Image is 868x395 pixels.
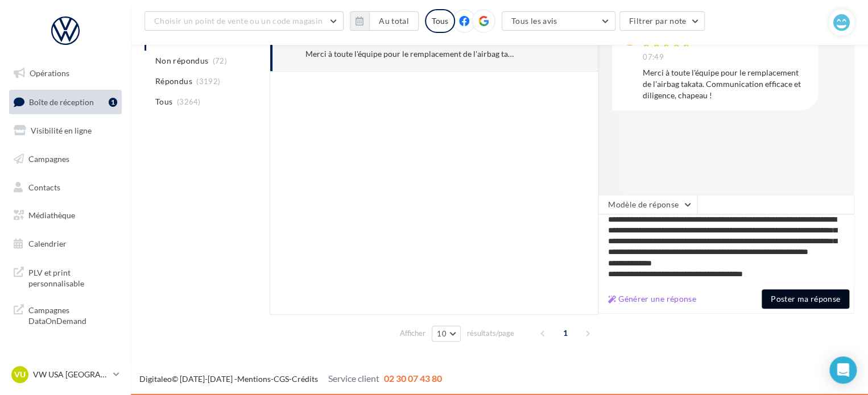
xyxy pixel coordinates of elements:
button: Modèle de réponse [598,195,697,214]
div: Merci à toute l'équipe pour le remplacement de l'airbag takata. Communication efficace et diligen... [643,67,809,101]
a: Mentions [237,374,271,384]
button: Poster ma réponse [762,289,849,309]
span: Tous [155,96,172,107]
button: Au total [350,11,419,31]
span: Campagnes [28,154,69,164]
span: (3264) [177,97,201,106]
span: PLV et print personnalisable [28,265,117,289]
a: CGS [274,374,289,384]
span: Tous les avis [511,16,557,26]
div: Merci à toute l'équipe pour le remplacement de l'airbag takata. Communication efficace et diligen... [305,48,514,60]
span: 07:49 [643,52,664,63]
span: Service client [328,373,379,384]
span: Répondus [155,76,192,87]
a: Digitaleo [139,374,172,384]
a: PLV et print personnalisable [7,260,124,294]
a: Contacts [7,176,124,199]
span: (3192) [196,77,220,86]
span: Boîte de réception [29,97,94,106]
span: 02 30 07 43 80 [384,373,442,384]
span: © [DATE]-[DATE] - - - [139,374,442,384]
span: VU [14,369,26,380]
span: Non répondus [155,55,208,66]
span: 10 [437,329,447,338]
span: Visibilité en ligne [31,126,92,135]
a: Opérations [7,61,124,85]
button: Générer une réponse [604,292,701,306]
div: Tous [425,9,455,33]
span: 1 [556,324,574,342]
span: Contacts [28,182,60,192]
span: Médiathèque [28,210,75,220]
div: 1 [109,98,117,107]
span: résultats/page [467,328,514,339]
a: Campagnes [7,147,124,171]
button: Au total [369,11,419,31]
span: Afficher [400,328,425,339]
a: Campagnes DataOnDemand [7,298,124,331]
a: Boîte de réception1 [7,90,124,114]
button: Filtrer par note [619,11,705,31]
button: 10 [432,326,461,342]
a: Médiathèque [7,203,124,227]
p: VW USA [GEOGRAPHIC_DATA] [33,369,109,380]
a: Crédits [292,374,318,384]
a: Visibilité en ligne [7,119,124,143]
a: Calendrier [7,232,124,256]
button: Tous les avis [502,11,615,31]
span: Opérations [30,68,69,78]
button: Choisir un point de vente ou un code magasin [144,11,344,31]
span: Calendrier [28,239,67,248]
span: Campagnes DataOnDemand [28,302,117,327]
span: (72) [213,56,227,65]
div: Open Intercom Messenger [829,356,857,384]
a: VU VW USA [GEOGRAPHIC_DATA] [9,364,122,385]
span: Choisir un point de vente ou un code magasin [154,16,323,26]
